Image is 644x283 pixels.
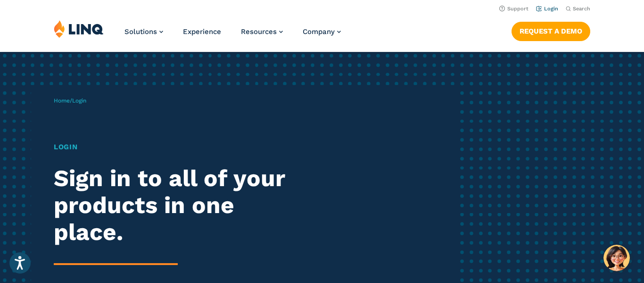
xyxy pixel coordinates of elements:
[499,6,528,12] a: Support
[54,165,302,245] h2: Sign in to all of your products in one place.
[536,6,558,12] a: Login
[124,27,163,36] a: Solutions
[303,27,335,36] span: Company
[54,97,86,104] span: /
[183,27,221,36] a: Experience
[512,22,590,41] a: Request a Demo
[124,27,157,36] span: Solutions
[124,20,341,51] nav: Primary Navigation
[512,20,590,41] nav: Button Navigation
[573,6,590,12] span: Search
[54,20,104,38] img: LINQ | K‑12 Software
[72,97,86,104] span: Login
[241,27,277,36] span: Resources
[303,27,341,36] a: Company
[54,142,302,153] h1: Login
[603,245,630,271] button: Hello, have a question? Let’s chat.
[241,27,283,36] a: Resources
[54,97,70,104] a: Home
[566,5,590,12] button: Open Search Bar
